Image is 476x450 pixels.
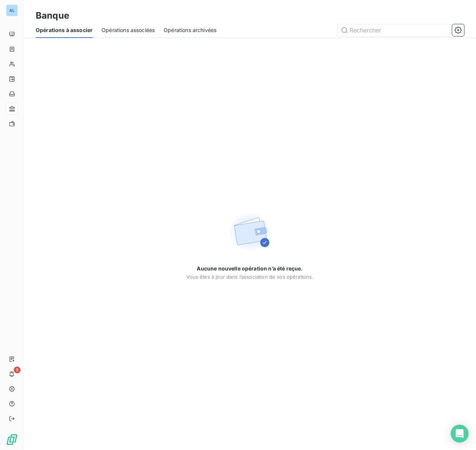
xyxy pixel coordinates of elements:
span: Opérations archivées [164,26,216,34]
h3: Banque [36,9,69,22]
span: Opérations associées [102,26,155,34]
span: Aucune nouvelle opération n’a été reçue. [197,265,303,272]
img: Logo LeanPay [6,434,18,446]
div: AL [6,4,18,16]
span: 9 [14,367,20,373]
img: Empty state [226,208,274,256]
span: Vous êtes à jour dans l’association de vos opérations. [186,274,313,280]
input: Rechercher [338,24,449,36]
div: Open Intercom Messenger [451,425,469,443]
span: Opérations à associer [36,26,93,34]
